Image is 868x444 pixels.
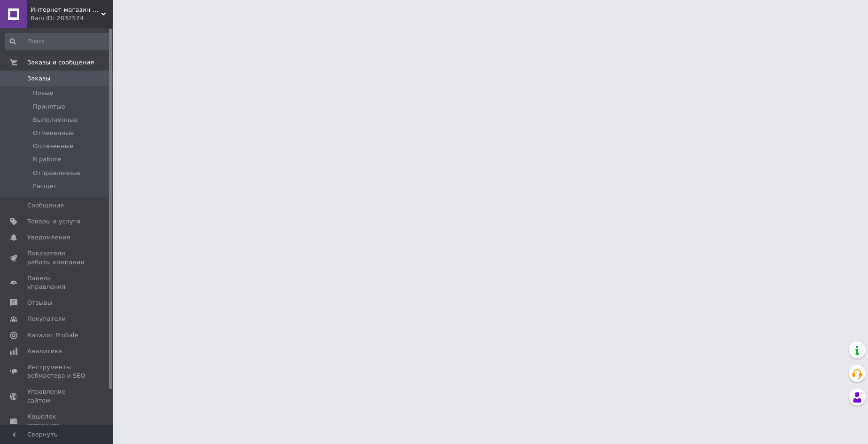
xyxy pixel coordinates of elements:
[33,89,54,97] span: Новые
[27,217,80,226] span: Товары и услуги
[27,274,87,291] span: Панель управления
[27,74,50,83] span: Заказы
[27,315,66,323] span: Покупатели
[5,33,111,50] input: Поиск
[33,155,62,164] span: В работе
[27,249,87,266] span: Показатели работы компании
[27,347,62,356] span: Аналитика
[27,58,94,67] span: Заказы и сообщения
[33,103,65,111] span: Принятые
[31,6,101,14] span: Интернет-магазин «Марко»
[33,116,78,124] span: Выполненные
[33,169,81,177] span: Отправленные
[27,388,87,404] span: Управление сайтом
[31,14,113,23] div: Ваш ID: 2832574
[27,331,78,340] span: Каталог ProSale
[27,412,87,429] span: Кошелек компании
[27,233,70,242] span: Уведомления
[27,299,52,307] span: Отзывы
[33,182,57,190] span: Расщет
[33,129,74,137] span: Отмененные
[27,363,87,380] span: Инструменты вебмастера и SEO
[27,201,64,210] span: Сообщения
[33,142,73,151] span: Оплаченные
